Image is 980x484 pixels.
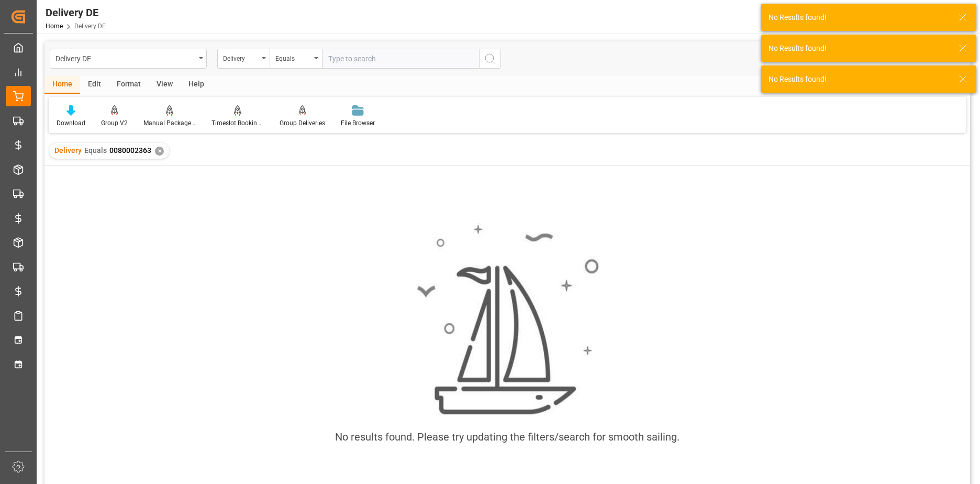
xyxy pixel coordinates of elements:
[769,74,949,85] div: No Results found!
[50,49,207,69] button: open menu
[280,118,325,128] div: Group Deliveries
[416,223,599,417] img: smooth_sailing.jpeg
[57,118,85,128] div: Download
[101,118,128,128] div: Group V2
[341,118,375,128] div: File Browser
[769,43,949,54] div: No Results found!
[46,5,106,20] div: Delivery DE
[109,146,151,155] span: 0080002363
[54,146,82,155] span: Delivery
[55,51,195,64] div: Delivery DE
[143,118,196,128] div: Manual Package TypeDetermination
[223,51,259,63] div: Delivery
[335,429,680,445] div: No results found. Please try updating the filters/search for smooth sailing.
[322,49,479,69] input: Type to search
[217,49,270,69] button: open menu
[44,76,80,94] div: Home
[46,23,63,30] a: Home
[769,12,949,23] div: No Results found!
[211,118,264,128] div: Timeslot Booking Report
[84,146,107,155] span: Equals
[275,51,311,63] div: Equals
[181,76,212,94] div: Help
[155,147,164,156] div: ✕
[270,49,322,69] button: open menu
[109,76,149,94] div: Format
[479,49,501,69] button: search button
[80,76,109,94] div: Edit
[149,76,181,94] div: View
